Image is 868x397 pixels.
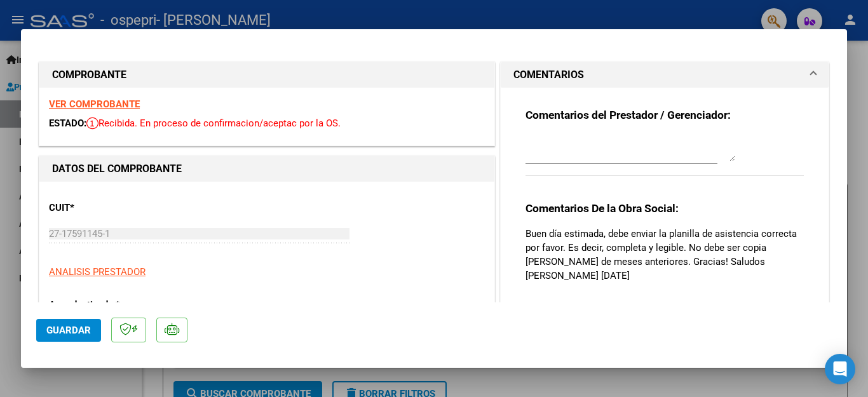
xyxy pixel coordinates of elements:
[825,354,855,384] div: Open Intercom Messenger
[52,69,126,81] strong: COMPROBANTE
[36,319,101,342] button: Guardar
[526,227,804,283] p: Buen día estimada, debe enviar la planilla de asistencia correcta por favor. Es decir, completa y...
[49,118,86,129] span: ESTADO:
[501,62,829,88] mat-expansion-panel-header: COMENTARIOS
[526,109,731,121] strong: Comentarios del Prestador / Gerenciador:
[49,298,180,313] p: Area destinado *
[526,202,679,215] strong: Comentarios De la Obra Social:
[49,98,140,110] a: VER COMPROBANTE
[501,88,829,340] div: COMENTARIOS
[52,163,182,175] strong: DATOS DEL COMPROBANTE
[49,266,146,278] span: ANALISIS PRESTADOR
[49,201,180,215] p: CUIT
[86,118,341,129] span: Recibida. En proceso de confirmacion/aceptac por la OS.
[46,325,91,336] span: Guardar
[513,67,584,83] h1: COMENTARIOS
